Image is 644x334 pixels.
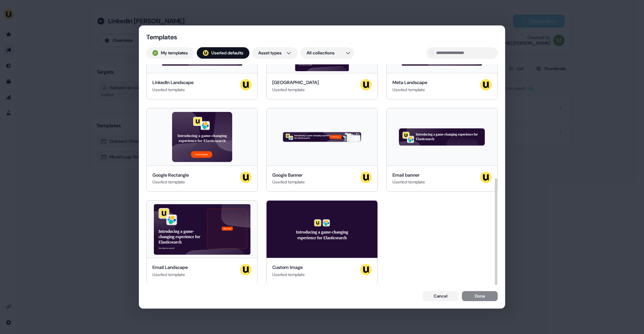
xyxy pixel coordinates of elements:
[307,49,335,57] span: All collections
[203,50,209,56] img: userled logo
[272,264,305,271] div: Custom Image
[392,79,427,86] div: Meta Landscape
[203,50,209,56] div: ;
[152,50,158,56] img: Mickael
[386,15,498,99] button: Meta LandscapeUserled templateuserled logo
[480,79,492,90] img: userled logo
[301,47,354,59] button: All collections
[266,108,377,192] button: Introducing a game-changing experience for ElasticsearchLearn moreGoogle BannerUserled templateus...
[240,79,252,90] img: userled logo
[152,264,188,271] div: Email Landscape
[272,172,305,179] div: Google Banner
[386,108,498,192] button: Introducing a game-changing experience for ElasticsearchEmail bannerUserled templateuserled logo
[480,172,492,183] img: userled logo
[392,86,427,93] div: Userled template
[272,178,305,186] div: Userled template
[360,264,372,275] img: userled logo
[240,264,252,275] img: userled logo
[152,172,189,179] div: Google Rectangle
[272,79,319,86] div: [GEOGRAPHIC_DATA]
[152,178,189,186] div: Userled template
[146,47,194,59] button: My templates
[146,108,258,192] button: Introducing a game-changing experience for ElasticsearchLearn moreGoogle RectangleUserled templat...
[266,15,377,99] button: See what we can do![GEOGRAPHIC_DATA]Userled templateuserled logo
[197,47,249,59] button: userled logo;Userled defaults
[360,79,372,90] img: userled logo
[360,172,372,183] img: userled logo
[240,172,252,183] img: userled logo
[272,86,319,93] div: Userled template
[152,271,188,278] div: Userled template
[423,291,458,301] button: Cancel
[146,33,218,41] div: Templates
[392,178,425,186] div: Userled template
[146,200,258,284] button: Introducing a game-changing experience for ElasticsearchSee what we can do!Your imageEmail Landsc...
[152,86,194,93] div: Userled template
[392,172,425,179] div: Email banner
[272,271,305,278] div: Userled template
[252,47,298,59] button: Asset types
[146,15,258,99] button: LinkedIn LandscapeUserled templateuserled logo
[266,200,377,284] button: Introducing a game-changing experience for ElasticsearchCustom ImageUserled templateuserled logo
[152,79,194,86] div: LinkedIn Landscape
